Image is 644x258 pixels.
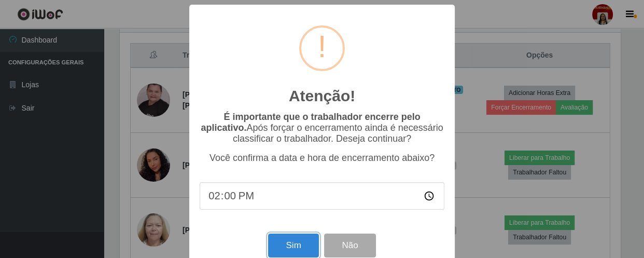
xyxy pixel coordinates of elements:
p: Após forçar o encerramento ainda é necessário classificar o trabalhador. Deseja continuar? [200,112,444,144]
b: É importante que o trabalhador encerre pelo aplicativo. [201,112,420,133]
button: Sim [268,234,318,258]
button: Não [324,234,375,258]
h2: Atenção! [289,87,355,105]
p: Você confirma a data e hora de encerramento abaixo? [200,153,444,164]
